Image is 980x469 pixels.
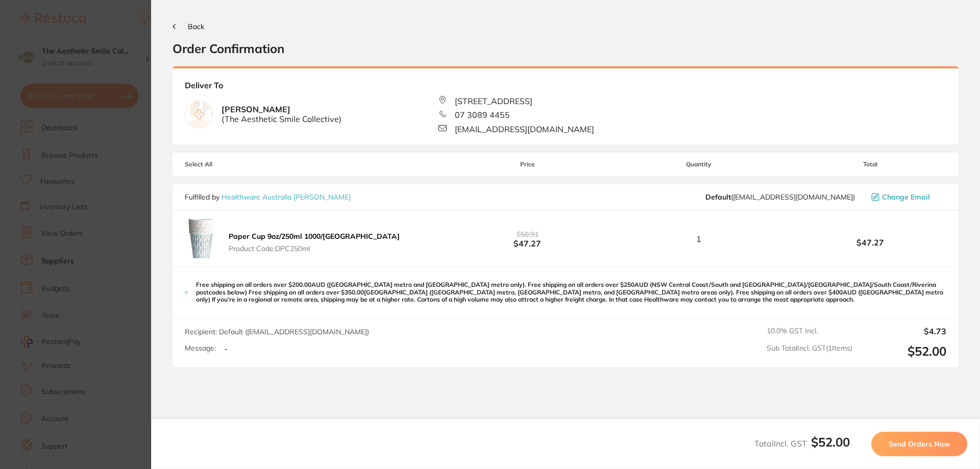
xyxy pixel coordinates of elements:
[861,344,946,359] output: $52.00
[188,22,204,31] span: Back
[517,230,538,239] span: $50.91
[224,344,228,353] p: -
[455,125,594,134] span: [EMAIL_ADDRESS][DOMAIN_NAME]
[229,244,400,253] span: Product Code: DPC250ml
[222,114,341,124] span: ( The Aesthetic Smile Collective )
[868,192,946,202] button: Change Email
[705,192,731,202] b: Default
[604,161,794,168] span: Quantity
[15,21,189,55] div: message notification from Restocq, 1h ago. It has been 14 days since you have started your Restoc...
[705,193,855,201] span: info@healthwareaustralia.com.au
[222,105,341,124] b: [PERSON_NAME]
[696,234,701,243] span: 1
[185,161,287,168] span: Select All
[794,238,946,247] b: $47.27
[222,192,351,202] a: Healthware Australia [PERSON_NAME]
[451,161,603,168] span: Price
[767,344,852,359] span: Sub Total Incl. GST ( 1 Items)
[882,193,930,201] span: Change Email
[229,232,400,241] b: Paper Cup 9oz/250ml 1000/[GEOGRAPHIC_DATA]
[185,81,946,96] b: Deliver To
[451,229,603,248] b: $47.27
[811,434,850,450] b: $52.00
[196,281,946,303] p: Free shipping on all orders over $200.00AUD ([GEOGRAPHIC_DATA] metro and [GEOGRAPHIC_DATA] metro ...
[185,101,213,128] img: empty.jpg
[455,96,532,106] span: [STREET_ADDRESS]
[767,327,852,336] span: 10.0 % GST Incl.
[226,232,403,253] button: Paper Cup 9oz/250ml 1000/[GEOGRAPHIC_DATA] Product Code:DPC250ml
[173,41,959,56] h2: Order Confirmation
[794,161,946,168] span: Total
[185,344,216,353] label: Message:
[889,439,950,449] span: Send Orders Now
[44,39,176,48] p: Message from Restocq, sent 1h ago
[861,327,946,336] output: $4.73
[185,327,369,336] span: Recipient: Default ( [EMAIL_ADDRESS][DOMAIN_NAME] )
[173,22,204,31] button: Back
[185,193,351,201] p: Fulfilled by
[185,219,217,258] img: amtuNGl4bg
[23,31,39,47] img: Profile image for Restocq
[754,438,850,449] span: Total Incl. GST
[871,432,967,456] button: Send Orders Now
[44,29,176,39] p: It has been 14 days since you have started your Restocq journey. We wanted to do a check in and s...
[455,110,510,119] span: 07 3089 4455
